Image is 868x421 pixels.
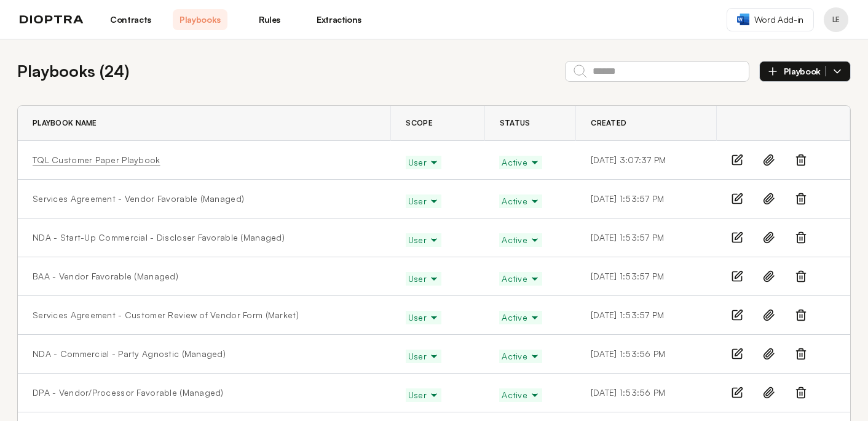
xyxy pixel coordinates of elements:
[591,118,626,128] span: Created
[33,118,97,128] span: Playbook Name
[499,272,542,286] button: Active
[502,234,540,246] span: Active
[824,7,848,32] button: Profile menu
[406,311,441,324] button: User
[576,180,717,219] td: [DATE] 1:53:57 PM
[406,194,441,208] button: User
[499,311,542,324] button: Active
[242,9,297,30] a: Rules
[103,9,158,30] a: Contracts
[33,387,224,399] a: DPA - Vendor/Processor Favorable (Managed)
[576,257,717,296] td: [DATE] 1:53:57 PM
[33,193,244,205] a: Services Agreement - Vendor Favorable (Managed)
[408,273,439,285] span: User
[500,118,531,128] span: Status
[173,9,227,30] a: Playbooks
[502,195,540,207] span: Active
[502,156,540,169] span: Active
[759,61,851,82] button: Playbook
[576,296,717,335] td: [DATE] 1:53:57 PM
[33,270,178,283] a: BAA - Vendor Favorable (Managed)
[754,14,803,26] span: Word Add-in
[499,233,542,247] button: Active
[33,309,299,321] a: Services Agreement - Customer Review of Vendor Form (Market)
[408,389,439,401] span: User
[20,15,84,24] img: logo
[408,195,439,207] span: User
[408,311,439,324] span: User
[737,14,749,25] img: word
[406,350,441,363] button: User
[408,234,439,246] span: User
[406,118,432,128] span: Scope
[406,272,441,286] button: User
[499,350,542,363] button: Active
[33,154,160,166] a: TQL Customer Paper Playbook
[406,388,441,402] button: User
[408,350,439,363] span: User
[499,156,542,169] button: Active
[17,59,129,83] h2: Playbooks ( 24 )
[502,273,540,285] span: Active
[576,335,717,374] td: [DATE] 1:53:56 PM
[312,9,366,30] a: Extractions
[502,389,540,401] span: Active
[406,233,441,247] button: User
[502,311,540,324] span: Active
[499,194,542,208] button: Active
[576,374,717,412] td: [DATE] 1:53:56 PM
[33,348,226,360] a: NDA - Commercial - Party Agnostic (Managed)
[33,231,285,244] a: NDA - Start-Up Commercial - Discloser Favorable (Managed)
[784,66,826,77] span: Playbook
[576,219,717,257] td: [DATE] 1:53:57 PM
[576,141,717,180] td: [DATE] 3:07:37 PM
[502,350,540,363] span: Active
[499,388,542,402] button: Active
[406,156,441,169] button: User
[727,8,814,31] a: Word Add-in
[408,156,439,169] span: User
